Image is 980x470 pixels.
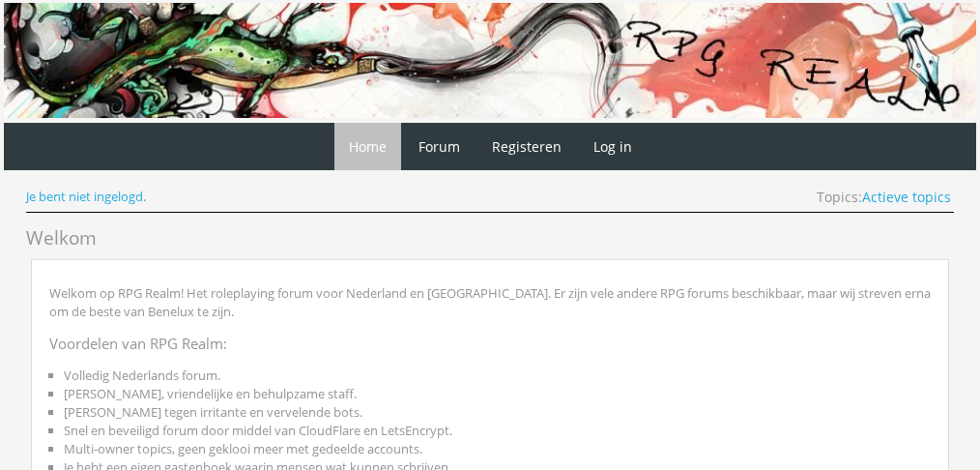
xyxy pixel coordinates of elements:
a: Actieve topics [862,188,951,206]
a: Home [334,123,401,170]
a: Registeren [477,123,576,170]
p: Welkom op RPG Realm! Het roleplaying forum voor Nederland en [GEOGRAPHIC_DATA]. Er zijn vele ande... [49,278,931,328]
li: Volledig Nederlands forum. [64,367,931,385]
a: Log in [579,123,647,170]
li: [PERSON_NAME], vriendelijke en behulpzame staff. [64,385,931,403]
li: Multi-owner topics, geen geklooi meer met gedeelde accounts. [64,440,931,458]
a: Forum [404,123,475,170]
li: Snel en beveiligd forum door middel van CloudFlare en LetsEncrypt. [64,422,931,440]
li: [PERSON_NAME] tegen irritante en vervelende bots. [64,403,931,422]
img: RPG Realm - Banner [4,3,976,118]
h3: Voordelen van RPG Realm: [49,328,931,360]
span: Welkom [26,225,97,250]
a: Je bent niet ingelogd. [26,188,146,205]
span: Topics: [817,188,951,206]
